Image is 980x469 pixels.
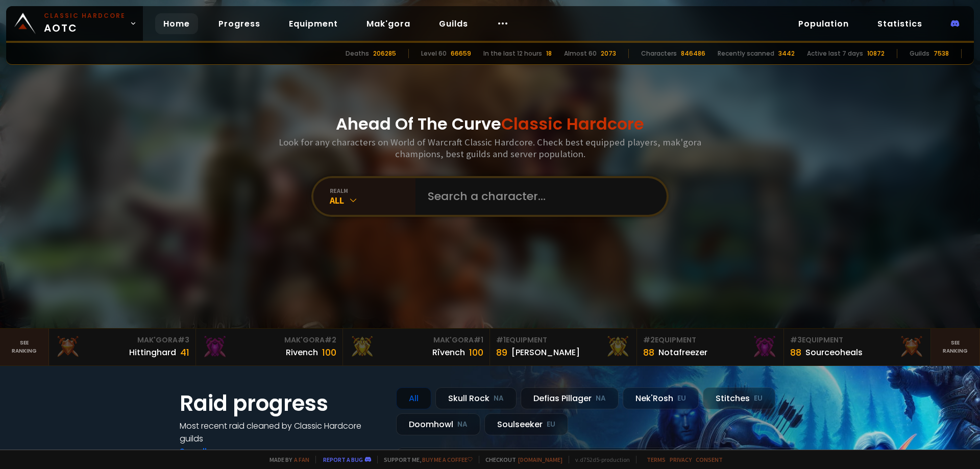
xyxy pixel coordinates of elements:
span: Checkout [479,456,562,463]
a: Buy me a coffee [422,456,473,463]
div: 846486 [681,49,705,58]
div: Doomhowl [396,413,480,435]
div: Rîvench [432,346,465,359]
small: Classic Hardcore [44,11,126,20]
div: 3442 [778,49,795,58]
a: Statistics [869,13,930,34]
div: Rivench [286,346,318,359]
div: Active last 7 days [807,49,863,58]
small: EU [677,393,686,404]
div: All [330,194,415,206]
a: a fan [294,456,309,463]
span: AOTC [44,11,126,36]
div: All [396,387,431,409]
div: Deaths [346,49,369,58]
span: # 1 [496,335,506,345]
div: 10872 [867,49,885,58]
a: [DOMAIN_NAME] [518,456,562,463]
span: # 3 [790,335,802,345]
input: Search a character... [422,178,654,215]
a: Classic HardcoreAOTC [6,6,143,41]
a: #1Equipment89[PERSON_NAME] [490,329,637,365]
h3: Look for any characters on World of Warcraft Classic Hardcore. Check best equipped players, mak'g... [275,136,705,160]
div: Level 60 [421,49,447,58]
div: Sourceoheals [805,346,863,359]
span: Made by [263,456,309,463]
a: Equipment [281,13,346,34]
div: 88 [790,345,801,359]
div: Almost 60 [564,49,597,58]
a: #2Equipment88Notafreezer [637,329,784,365]
div: [PERSON_NAME] [511,346,580,359]
div: Mak'Gora [349,335,483,345]
div: Hittinghard [129,346,176,359]
a: Privacy [670,456,692,463]
span: # 3 [178,335,189,345]
div: Guilds [910,49,929,58]
a: Home [155,13,198,34]
div: 100 [322,345,336,359]
div: 100 [469,345,483,359]
div: Equipment [643,335,777,345]
div: Characters [641,49,677,58]
div: Notafreezer [658,346,707,359]
small: NA [596,393,606,404]
a: Seeranking [931,329,980,365]
a: Population [790,13,857,34]
a: Progress [210,13,268,34]
span: # 2 [643,335,655,345]
a: Report a bug [323,456,363,463]
div: In the last 12 hours [483,49,542,58]
small: EU [754,393,763,404]
a: Mak'Gora#1Rîvench100 [343,329,490,365]
a: Mak'Gora#3Hittinghard41 [49,329,196,365]
div: Stitches [703,387,775,409]
span: Support me, [377,456,473,463]
span: # 1 [474,335,483,345]
div: Skull Rock [435,387,517,409]
span: # 2 [325,335,336,345]
a: Mak'gora [358,13,419,34]
small: NA [457,419,468,430]
div: Soulseeker [484,413,568,435]
div: Defias Pillager [521,387,619,409]
div: 7538 [934,49,949,58]
div: 18 [546,49,552,58]
div: 89 [496,345,507,359]
div: Equipment [790,335,924,345]
div: Nek'Rosh [623,387,699,409]
small: NA [494,393,504,404]
div: Mak'Gora [202,335,336,345]
div: Recently scanned [718,49,774,58]
div: Equipment [496,335,630,345]
div: realm [330,187,415,194]
a: Guilds [431,13,476,34]
a: Terms [647,456,666,463]
div: 88 [643,345,654,359]
h1: Raid progress [180,387,384,419]
div: 2073 [601,49,616,58]
div: Mak'Gora [55,335,189,345]
span: v. d752d5 - production [569,456,630,463]
a: #3Equipment88Sourceoheals [784,329,931,365]
h1: Ahead Of The Curve [336,112,644,136]
a: See all progress [180,446,246,457]
span: Classic Hardcore [501,112,644,135]
a: Consent [696,456,723,463]
h4: Most recent raid cleaned by Classic Hardcore guilds [180,419,384,445]
a: Mak'Gora#2Rivench100 [196,329,343,365]
div: 206285 [373,49,396,58]
small: EU [547,419,555,430]
div: 66659 [451,49,471,58]
div: 41 [180,345,189,359]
